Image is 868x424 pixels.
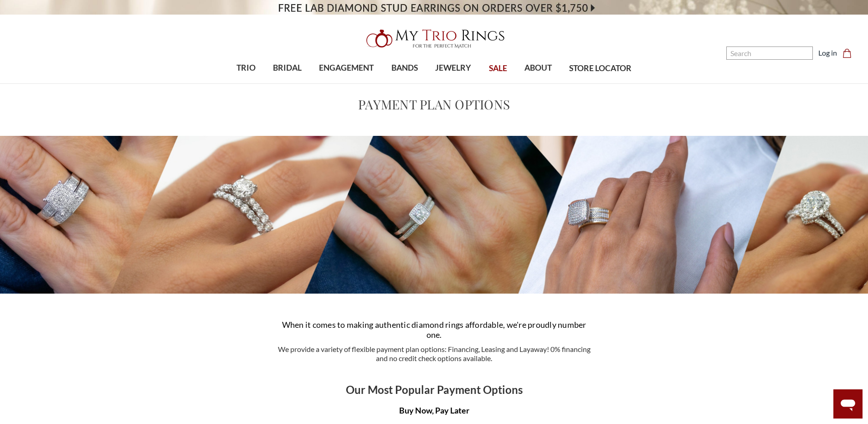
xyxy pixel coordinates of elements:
a: BRIDAL [264,53,310,83]
a: Log in [818,47,837,58]
svg: cart.cart_preview [842,49,852,58]
button: submenu toggle [241,83,251,84]
a: BANDS [383,53,426,83]
p: We provide a variety of flexible payment plan options: Financing, Leasing and Layaway! 0% financi... [275,345,593,363]
a: STORE LOCATOR [560,54,640,83]
span: SALE [489,62,507,74]
a: ABOUT [516,53,560,83]
b: Buy Now, Pay Later [399,405,469,415]
button: submenu toggle [534,83,543,84]
a: TRIO [228,53,264,83]
a: Cart with 0 items [842,47,857,58]
img: My Trio Rings [361,24,507,53]
span: STORE LOCATOR [569,62,632,74]
span: ENGAGEMENT [319,62,374,74]
b: Our Most Popular Payment Options [346,383,523,396]
input: Search [726,47,813,60]
span: JEWELRY [435,62,471,74]
a: ENGAGEMENT [310,53,382,83]
span: BRIDAL [273,62,302,74]
span: ABOUT [524,62,552,74]
button: submenu toggle [449,83,458,84]
a: JEWELRY [426,53,480,83]
span: When it comes to making authentic diamond rings affordable, we're proudly number one. [282,320,586,340]
span: TRIO [236,62,256,74]
button: submenu toggle [342,83,351,84]
button: submenu toggle [283,83,292,84]
a: SALE [480,54,515,83]
a: My Trio Rings [252,24,616,53]
button: submenu toggle [400,83,409,84]
h1: Payment Plan Options [112,95,757,114]
span: BANDS [391,62,418,74]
